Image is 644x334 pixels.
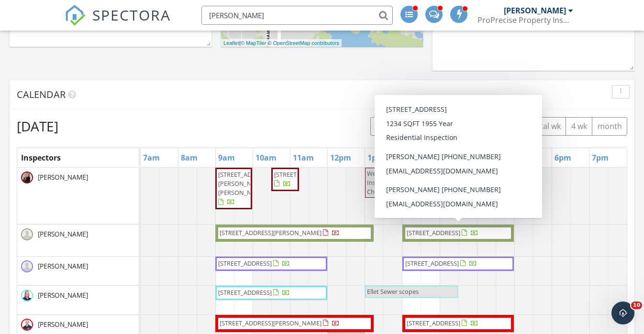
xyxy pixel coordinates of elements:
a: 10am [253,150,279,165]
img: facetune_11082024131449.jpeg [21,319,33,331]
a: SPECTORA [65,13,171,33]
span: [PERSON_NAME] ([STREET_ADDRESS][PERSON_NAME]) [423,169,478,196]
h2: [DATE] [17,117,58,136]
span: [STREET_ADDRESS] [405,259,459,268]
a: 1pm [365,150,387,165]
button: cal wk [534,117,566,136]
img: facetune_11082024132142.jpeg [21,290,33,302]
div: [PERSON_NAME] [504,6,566,15]
div: ProPrecise Property Inspections LLC. [477,15,573,25]
button: Next day [433,117,455,136]
a: 8am [178,150,200,165]
button: [DATE] [370,117,405,136]
span: 10 [631,302,642,309]
a: 9am [216,150,237,165]
span: [STREET_ADDRESS] [218,259,272,268]
button: day [482,117,506,136]
a: © MapTiler [241,40,266,46]
span: SPECTORA [92,5,171,25]
span: Calendar [17,88,66,101]
img: default-user-f0147aede5fd5fa78ca7ade42f37bd4542148d508eef1c3d3ea960f66861d68b.jpg [21,260,33,272]
a: Leaflet [223,40,239,46]
span: Well Inspection Chardon [367,169,397,196]
iframe: Intercom live chat [611,302,634,324]
button: Previous day [411,117,433,136]
span: [STREET_ADDRESS][PERSON_NAME][PERSON_NAME] [218,170,272,197]
a: 2pm [402,150,424,165]
input: Search everything... [201,6,393,25]
span: [PERSON_NAME] [36,261,90,271]
span: [PERSON_NAME] [36,229,90,239]
div: | [221,39,342,47]
a: 11am [290,150,316,165]
span: [PERSON_NAME] [36,320,90,329]
span: [STREET_ADDRESS] [274,170,328,179]
img: img_2674.jpeg [21,172,33,183]
button: list [461,117,482,136]
button: 4 wk [566,117,592,136]
span: [STREET_ADDRESS] [407,228,460,237]
button: week [505,117,534,136]
a: 7am [141,150,162,165]
a: 5pm [515,150,536,165]
img: The Best Home Inspection Software - Spectora [65,5,86,26]
a: 3pm [440,150,462,165]
img: default-user-f0147aede5fd5fa78ca7ade42f37bd4542148d508eef1c3d3ea960f66861d68b.jpg [21,228,33,240]
a: © OpenStreetMap contributors [268,40,339,46]
span: Inspectors [21,152,61,163]
span: [STREET_ADDRESS][PERSON_NAME] [220,228,322,237]
span: [STREET_ADDRESS] [407,319,460,327]
span: [PERSON_NAME] [36,291,90,300]
a: 4pm [477,150,499,165]
a: 6pm [552,150,574,165]
span: [STREET_ADDRESS][PERSON_NAME] [220,319,322,327]
span: [STREET_ADDRESS] [218,288,272,297]
span: Ellet Sewer scopes [367,287,419,296]
span: [PERSON_NAME] [36,172,90,182]
a: 12pm [328,150,354,165]
button: month [592,117,627,136]
a: 7pm [589,150,611,165]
